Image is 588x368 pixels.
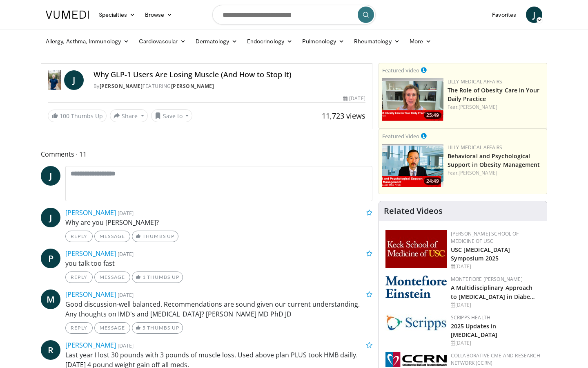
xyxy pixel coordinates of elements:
[382,67,419,74] small: Featured Video
[118,291,134,298] small: [DATE]
[41,166,60,186] a: J
[459,103,497,110] a: [PERSON_NAME]
[451,339,540,347] div: [DATE]
[451,230,519,245] a: [PERSON_NAME] School of Medicine of USC
[65,208,116,217] a: [PERSON_NAME]
[405,33,436,49] a: More
[65,272,93,283] a: Reply
[322,111,365,121] span: 11,723 views
[46,11,89,19] img: VuMedi Logo
[65,322,93,334] a: Reply
[487,7,521,23] a: Favorites
[65,231,93,242] a: Reply
[424,177,441,185] span: 24:49
[382,78,443,121] a: 25:49
[64,70,84,90] a: J
[94,231,130,242] a: Message
[94,272,130,283] a: Message
[424,112,441,119] span: 25:49
[382,132,419,140] small: Featured Video
[382,144,443,187] a: 24:49
[65,249,116,258] a: [PERSON_NAME]
[94,322,130,334] a: Message
[143,325,146,331] span: 5
[451,284,535,300] a: A Multidisciplinary Approach to [MEDICAL_DATA] in Diabe…
[41,249,60,268] a: P
[385,352,447,367] img: a04ee3ba-8487-4636-b0fb-5e8d268f3737.png.150x105_q85_autocrop_double_scale_upscale_version-0.2.png
[448,103,543,111] div: Feat.
[48,70,61,90] img: Dr. Jordan Rennicke
[448,86,539,103] a: The Role of Obesity Care in Your Daily Practice
[134,33,191,49] a: Cardiovascular
[41,208,60,227] a: J
[60,112,69,120] span: 100
[48,110,107,122] a: 100 Thumbs Up
[41,340,60,360] a: R
[132,231,178,242] a: Thumbs Up
[65,341,116,350] a: [PERSON_NAME]
[143,274,146,280] span: 1
[94,70,365,79] h4: Why GLP-1 Users Are Losing Muscle (And How to Stop It)
[100,83,143,90] a: [PERSON_NAME]
[94,83,365,90] div: By FEATURING
[526,7,542,23] a: J
[451,246,510,262] a: USC [MEDICAL_DATA] Symposium 2025
[118,250,134,258] small: [DATE]
[65,290,116,299] a: [PERSON_NAME]
[94,7,140,23] a: Specialties
[65,299,372,319] p: Good discussion-well balanced. Recommendations are sound given our current understanding. Any tho...
[451,301,540,309] div: [DATE]
[343,95,365,102] div: [DATE]
[41,289,60,309] a: M
[451,276,523,283] a: Montefiore [PERSON_NAME]
[212,5,376,25] input: Search topics, interventions
[448,144,503,151] a: Lilly Medical Affairs
[242,33,297,49] a: Endocrinology
[448,152,540,168] a: Behavioral and Psychological Support in Obesity Management
[191,33,242,49] a: Dermatology
[384,206,443,216] h4: Related Videos
[297,33,349,49] a: Pulmonology
[382,78,443,121] img: e1208b6b-349f-4914-9dd7-f97803bdbf1d.png.150x105_q85_crop-smart_upscale.png
[171,83,214,90] a: [PERSON_NAME]
[41,33,134,49] a: Allergy, Asthma, Immunology
[451,263,540,270] div: [DATE]
[132,322,183,334] a: 5 Thumbs Up
[118,209,134,217] small: [DATE]
[118,342,134,349] small: [DATE]
[41,149,372,159] span: Comments 11
[451,314,490,321] a: Scripps Health
[349,33,405,49] a: Rheumatology
[448,78,503,85] a: Lilly Medical Affairs
[459,169,497,176] a: [PERSON_NAME]
[385,230,447,268] img: 7b941f1f-d101-407a-8bfa-07bd47db01ba.png.150x105_q85_autocrop_double_scale_upscale_version-0.2.jpg
[385,276,447,298] img: b0142b4c-93a1-4b58-8f91-5265c282693c.png.150x105_q85_autocrop_double_scale_upscale_version-0.2.png
[451,322,497,339] a: 2025 Updates in [MEDICAL_DATA]
[65,218,372,227] p: Why are you [PERSON_NAME]?
[451,352,540,366] a: Collaborative CME and Research Network (CCRN)
[448,169,543,177] div: Feat.
[382,144,443,187] img: ba3304f6-7838-4e41-9c0f-2e31ebde6754.png.150x105_q85_crop-smart_upscale.png
[65,258,372,268] p: you talk too fast
[132,272,183,283] a: 1 Thumbs Up
[385,314,447,331] img: c9f2b0b7-b02a-4276-a72a-b0cbb4230bc1.jpg.150x105_q85_autocrop_double_scale_upscale_version-0.2.jpg
[110,109,148,122] button: Share
[140,7,178,23] a: Browse
[41,63,372,64] video-js: Video Player
[151,109,193,122] button: Save to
